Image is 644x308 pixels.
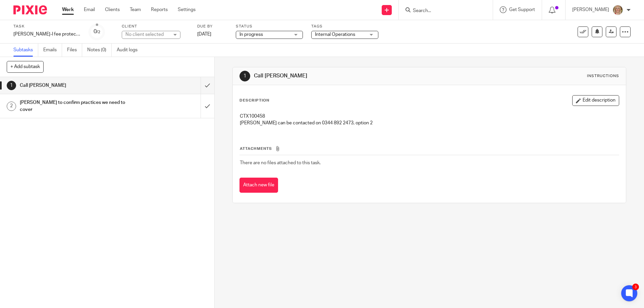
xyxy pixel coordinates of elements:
[612,5,623,15] img: JW%20photo.JPG
[125,31,169,38] div: No client selected
[7,81,16,90] div: 1
[509,7,535,12] span: Get Support
[97,30,100,34] small: /2
[239,71,250,81] div: 1
[239,32,263,37] span: In progress
[62,6,74,13] a: Work
[151,6,168,13] a: Reports
[13,31,80,38] div: [PERSON_NAME]-I fee protection renewal
[13,31,80,38] div: Croner-I fee protection renewal
[197,32,211,37] span: [DATE]
[20,98,136,115] h1: [PERSON_NAME] to confirm practices we need to cover
[587,73,619,79] div: Instructions
[240,113,619,120] p: CTX100458
[239,178,278,193] button: Attach new file
[572,6,609,13] p: [PERSON_NAME]
[572,95,619,106] button: Edit description
[311,24,378,29] label: Tags
[315,32,355,37] span: Internal Operations
[122,24,189,29] label: Client
[240,161,321,165] span: There are no files attached to this task.
[67,44,82,57] a: Files
[13,5,47,14] img: Pixie
[178,6,196,13] a: Settings
[94,28,100,36] div: 0
[43,44,62,57] a: Emails
[236,24,303,29] label: Status
[13,24,80,29] label: Task
[197,24,227,29] label: Due by
[632,284,639,290] div: 3
[20,80,136,90] h1: Call [PERSON_NAME]
[84,6,95,13] a: Email
[105,6,120,13] a: Clients
[240,147,272,150] span: Attachments
[240,120,619,126] p: [PERSON_NAME] can be contacted on 0344 892 2473, option 2
[7,102,16,111] div: 2
[239,98,269,103] p: Description
[254,72,444,79] h1: Call [PERSON_NAME]
[117,44,143,57] a: Audit logs
[412,8,473,14] input: Search
[130,6,141,13] a: Team
[87,44,112,57] a: Notes (0)
[13,44,38,57] a: Subtasks
[7,61,44,72] button: + Add subtask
